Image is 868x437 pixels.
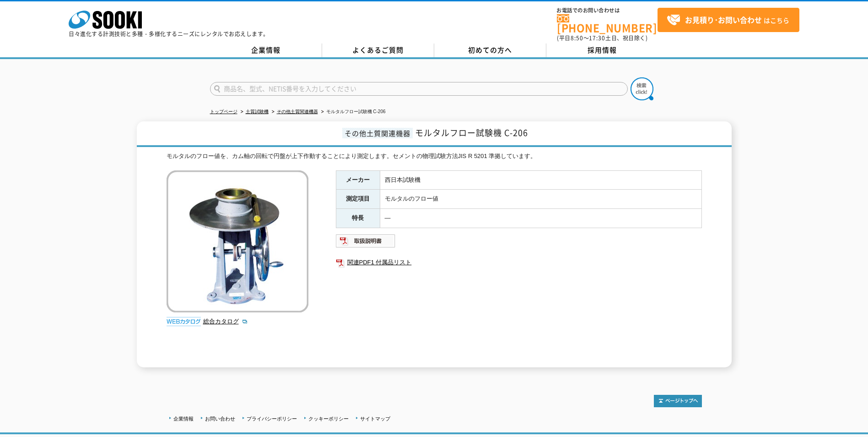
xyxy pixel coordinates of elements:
[210,82,628,96] input: 商品名、型式、NETIS番号を入力してください
[468,45,512,55] span: 初めての方へ
[167,317,201,326] img: webカタログ
[342,128,413,138] span: その他土質関連機器
[167,170,308,312] img: モルタルフロー試験機 C-206
[247,416,297,421] a: プライバシーポリシー
[685,14,762,25] strong: お見積り･お問い合わせ
[336,257,702,268] a: 関連PDF1 付属品リスト
[658,8,799,32] a: お見積り･お問い合わせはこちら
[589,34,605,42] span: 17:30
[415,126,528,139] span: モルタルフロー試験機 C-206
[69,31,269,37] p: 日々進化する計測技術と多種・多様化するニーズにレンタルでお応えします。
[205,416,235,421] a: お問い合わせ
[308,416,349,421] a: クッキーポリシー
[571,34,583,42] span: 8:50
[557,14,658,33] a: [PHONE_NUMBER]
[557,8,658,13] span: お電話でのお問い合わせは
[631,77,653,100] img: btn_search.png
[336,234,396,248] img: 取扱説明書
[322,44,434,57] a: よくあるご質問
[210,44,322,57] a: 企業情報
[246,109,269,114] a: 土質試験機
[380,209,701,228] td: ―
[203,318,248,325] a: 総合カタログ
[173,416,194,421] a: 企業情報
[557,34,647,42] span: (平日 ～ 土日、祝日除く)
[434,44,546,57] a: 初めての方へ
[336,209,380,228] th: 特長
[277,109,318,114] a: その他土質関連機器
[380,190,701,209] td: モルタルのフロー値
[319,107,386,117] li: モルタルフロー試験機 C-206
[546,44,658,57] a: 採用情報
[336,240,396,246] a: 取扱説明書
[167,152,702,161] div: モルタルのフロー値を、カム軸の回転で円盤が上下作動することにより測定します。セメントの物理試験方法JIS R 5201 準拠しています。
[336,190,380,209] th: 測定項目
[210,109,237,114] a: トップページ
[654,395,702,407] img: トップページへ
[380,170,701,190] td: 西日本試験機
[667,13,789,27] span: はこちら
[336,170,380,190] th: メーカー
[360,416,390,421] a: サイトマップ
